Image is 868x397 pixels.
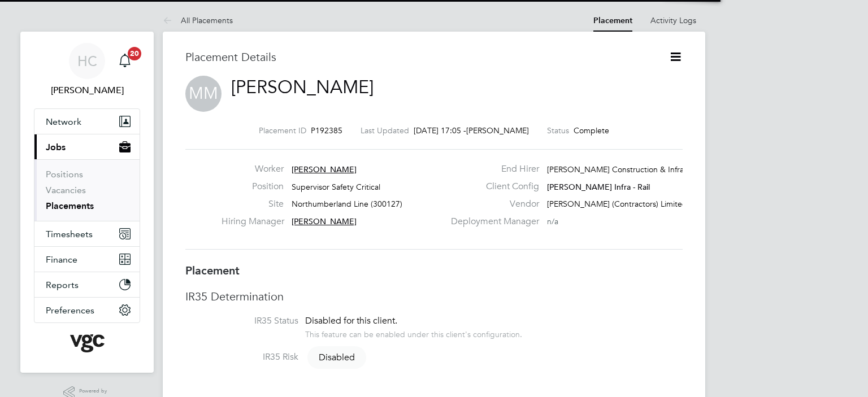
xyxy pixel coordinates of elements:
label: Worker [222,163,284,175]
span: Network [46,116,81,127]
button: Timesheets [34,221,140,246]
span: Jobs [46,142,66,152]
span: Supervisor Safety Critical [292,182,380,192]
span: Powered by [79,386,111,396]
span: Reports [46,280,79,290]
div: This feature can be enabled under this client's configuration. [305,326,522,339]
span: Disabled for this client. [305,315,397,326]
label: Client Config [444,181,539,193]
b: Placement [185,264,240,277]
span: [PERSON_NAME] [292,164,357,174]
span: Complete [574,125,609,136]
span: [PERSON_NAME] [292,216,357,226]
a: Positions [46,169,83,180]
span: [PERSON_NAME] Infra - Rail [547,182,650,192]
label: Deployment Manager [444,216,539,228]
span: 20 [128,47,141,60]
a: 20 [114,43,136,79]
span: [PERSON_NAME] [466,125,529,136]
span: Finance [46,254,77,265]
label: Position [222,181,284,193]
a: Activity Logs [650,15,696,25]
span: [DATE] 17:05 - [414,125,466,136]
span: MM [185,76,222,112]
span: [PERSON_NAME] Construction & Infrast… [547,164,698,174]
span: HC [77,54,97,68]
button: Network [34,109,140,134]
label: Placement ID [259,125,306,136]
img: vgcgroup-logo-retina.png [70,334,105,352]
label: IR35 Risk [185,351,298,363]
button: Jobs [34,134,140,159]
nav: Main navigation [20,32,154,373]
h3: IR35 Determination [185,289,683,304]
a: HC[PERSON_NAME] [34,43,140,97]
label: Last Updated [361,125,409,136]
span: Northumberland Line (300127) [292,199,402,209]
label: IR35 Status [185,315,298,327]
span: Disabled [307,346,366,369]
span: n/a [547,216,558,226]
label: Hiring Manager [222,216,284,228]
span: Heena Chatrath [34,84,140,97]
div: Jobs [34,159,140,221]
a: All Placements [163,15,233,25]
button: Reports [34,272,140,297]
h3: Placement Details [185,50,652,64]
button: Preferences [34,298,140,322]
span: P192385 [311,125,342,136]
span: Timesheets [46,229,93,239]
a: Placement [593,16,632,25]
button: Finance [34,247,140,272]
a: Placements [46,200,94,211]
a: Vacancies [46,185,86,195]
label: Status [547,125,569,136]
span: [PERSON_NAME] (Contractors) Limited [547,199,687,209]
span: Preferences [46,305,94,316]
label: End Hirer [444,163,539,175]
a: [PERSON_NAME] [231,76,374,98]
label: Vendor [444,198,539,210]
label: Site [222,198,284,210]
a: Go to home page [34,334,140,352]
